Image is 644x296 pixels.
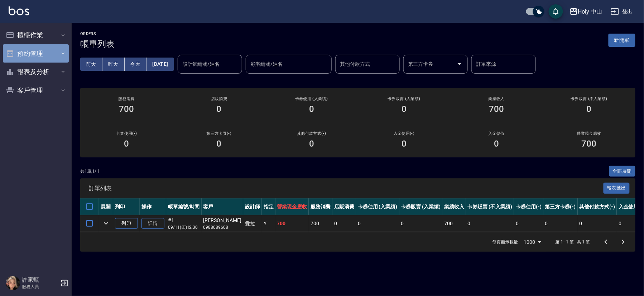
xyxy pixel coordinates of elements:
[399,215,443,232] td: 0
[3,63,69,81] button: 報表及分析
[582,139,597,149] h3: 700
[168,224,200,231] p: 09/11 (四) 12:30
[181,97,256,101] h2: 店販消費
[89,97,164,101] h3: 服務消費
[274,131,349,136] h2: 其他付款方式(-)
[89,131,164,136] h2: 卡券使用(-)
[494,139,499,149] h3: 0
[80,31,115,36] h2: ORDERS
[140,198,166,215] th: 操作
[99,198,113,215] th: 展開
[202,198,243,215] th: 客戶
[3,26,69,44] button: 櫃檯作業
[113,198,140,215] th: 列印
[332,198,356,215] th: 店販消費
[356,215,399,232] td: 0
[521,232,544,252] div: 1000
[459,97,534,101] h2: 業績收入
[80,39,115,49] h3: 帳單列表
[309,139,314,149] h3: 0
[604,184,630,191] a: 報表匯出
[166,198,202,215] th: 帳單編號/時間
[262,198,275,215] th: 指定
[80,58,102,71] button: 前天
[442,198,466,215] th: 業績收入
[578,198,617,215] th: 其他付款方式(-)
[274,97,349,101] h2: 卡券使用 (入業績)
[552,131,627,136] h2: 營業現金應收
[402,139,407,149] h3: 0
[514,198,543,215] th: 卡券使用(-)
[203,217,241,224] div: [PERSON_NAME]
[243,198,262,215] th: 設計師
[9,6,29,15] img: Logo
[492,239,518,245] p: 每頁顯示數量
[181,131,256,136] h2: 第三方卡券(-)
[166,215,202,232] td: #1
[275,198,309,215] th: 營業現金應收
[609,36,635,43] a: 新開單
[543,198,578,215] th: 第三方卡券(-)
[22,276,58,283] h5: 許家甄
[89,185,604,192] span: 訂單列表
[549,4,563,19] button: save
[125,58,147,71] button: 今天
[309,198,332,215] th: 服務消費
[309,215,332,232] td: 700
[459,131,534,136] h2: 入金儲值
[604,183,630,194] button: 報表匯出
[141,218,164,229] a: 詳情
[203,224,241,231] p: 0988089608
[578,7,602,16] div: Holy 中山
[124,139,129,149] h3: 0
[466,198,514,215] th: 卡券販賣 (不入業績)
[454,58,465,70] button: Open
[402,104,407,114] h3: 0
[262,215,275,232] td: Y
[356,198,399,215] th: 卡券使用 (入業績)
[243,215,262,232] td: 愛拉
[3,81,69,100] button: 客戶管理
[543,215,578,232] td: 0
[80,168,100,174] p: 共 1 筆, 1 / 1
[608,5,635,18] button: 登出
[587,104,592,114] h3: 0
[609,166,636,177] button: 全部展開
[332,215,356,232] td: 0
[609,34,635,47] button: 新開單
[3,44,69,63] button: 預約管理
[399,198,443,215] th: 卡券販賣 (入業績)
[466,215,514,232] td: 0
[102,58,125,71] button: 昨天
[115,218,138,229] button: 列印
[22,283,58,290] p: 服務人員
[366,97,442,101] h2: 卡券販賣 (入業績)
[489,104,504,114] h3: 700
[217,139,222,149] h3: 0
[442,215,466,232] td: 700
[309,104,314,114] h3: 0
[6,276,20,290] img: Person
[552,97,627,101] h2: 卡券販賣 (不入業績)
[119,104,134,114] h3: 700
[556,239,590,245] p: 第 1–1 筆 共 1 筆
[514,215,543,232] td: 0
[567,4,605,19] button: Holy 中山
[578,215,617,232] td: 0
[366,131,442,136] h2: 入金使用(-)
[217,104,222,114] h3: 0
[101,218,111,229] button: expand row
[275,215,309,232] td: 700
[146,58,174,71] button: [DATE]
